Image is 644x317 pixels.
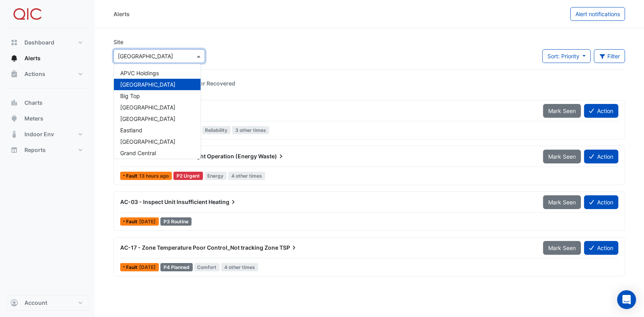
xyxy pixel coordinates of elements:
span: Comfort [194,263,220,271]
span: Account [24,299,47,307]
span: 4 other times [221,263,258,271]
div: Options List [114,64,201,159]
button: Meters [6,111,88,126]
button: Dashboard [6,35,88,50]
span: [GEOGRAPHIC_DATA] [120,115,175,122]
button: Mark Seen [543,150,581,163]
span: Mark Seen [548,245,576,251]
span: APVC Holdings [120,70,159,76]
button: Reports [6,142,88,158]
span: Fault [126,219,139,224]
span: Thu 09-Oct-2025 11:30 AEDT [139,264,156,270]
span: AC-03 - Inspect Unit Insufficient [120,198,207,205]
span: Tue 14-Oct-2025 09:00 AEDT [139,219,156,224]
button: Action [584,241,618,255]
span: Fault [126,265,139,270]
span: Mark Seen [548,153,576,160]
button: Action [584,104,618,118]
span: [GEOGRAPHIC_DATA] [120,81,175,88]
span: Mark Seen [548,199,576,206]
app-icon: Reports [10,146,18,154]
button: Filter [594,49,625,63]
button: Indoor Env [6,126,88,142]
button: Charts [6,95,88,111]
span: [GEOGRAPHIC_DATA] [120,104,175,111]
span: Meters [24,115,43,122]
span: AC-17 - Zone Temperature Poor Control_Not tracking Zone [120,244,278,251]
app-icon: Meters [10,115,18,122]
button: Mark Seen [543,104,581,118]
span: Mark Seen [548,108,576,114]
button: Action [584,150,618,163]
app-icon: Alerts [10,54,18,62]
button: Alerts [6,50,88,66]
span: TSP [279,244,298,252]
span: Dashboard [24,39,54,46]
span: Fault [126,174,139,178]
span: [GEOGRAPHIC_DATA] [120,138,175,145]
button: Sort: Priority [542,49,591,63]
button: Mark Seen [543,241,581,255]
span: 4 other times [228,172,265,180]
span: Grand Central [120,150,156,156]
span: Indoor Env [24,130,54,138]
span: Heating [208,198,237,206]
app-icon: Dashboard [10,39,18,46]
div: P3 Routine [160,217,192,226]
div: P2 Urgent [173,172,203,180]
button: Mark Seen [543,195,581,209]
span: Eastland [120,127,142,133]
span: Alerts [24,54,41,62]
app-icon: Actions [10,70,18,78]
button: Account [6,295,88,311]
span: 3 other times [232,126,269,134]
app-icon: Indoor Env [10,130,18,138]
div: Open Intercom Messenger [617,290,636,309]
span: Sort: Priority [547,53,579,59]
span: Energy [205,172,227,180]
span: Charts [24,99,43,107]
img: Company Logo [9,6,45,22]
app-icon: Charts [10,99,18,107]
a: Seen or Recovered [179,76,242,91]
span: Reliability [202,126,231,134]
button: Action [584,195,618,209]
span: Actions [24,70,45,78]
button: Alert notifications [570,7,625,21]
span: Waste) [258,152,285,160]
span: Wed 15-Oct-2025 00:00 AEDT [139,173,169,179]
div: P4 Planned [160,263,193,271]
span: Alert notifications [575,11,620,17]
span: Reports [24,146,46,154]
label: Site [114,38,123,46]
div: Alerts [114,10,130,18]
button: Actions [6,66,88,82]
span: Big Top [120,93,140,99]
